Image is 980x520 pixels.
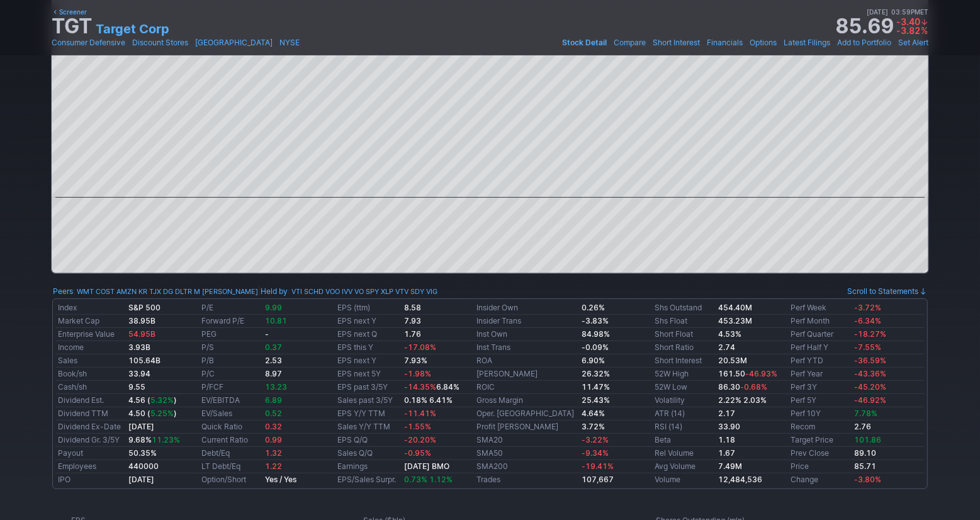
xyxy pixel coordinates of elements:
[199,473,262,486] td: Option/Short
[128,461,159,471] b: 440000
[163,285,173,298] a: DG
[740,382,767,392] span: -0.68%
[652,314,716,327] td: Shs Float
[337,475,396,484] a: EPS/Sales Surpr.
[784,38,830,47] span: Latest Filings
[335,420,401,433] td: Sales Y/Y TTM
[265,435,282,444] span: 0.99
[582,356,605,365] b: 6.90%
[718,435,735,444] b: 1.18
[837,37,891,49] a: Add to Portfolio
[304,285,324,298] a: SCHD
[265,329,269,339] b: -
[55,314,126,327] td: Market Cap
[474,460,579,473] td: SMA200
[718,409,735,418] b: 2.17
[474,433,579,446] td: SMA20
[199,354,262,367] td: P/B
[784,37,830,49] a: Latest Filings
[653,37,700,49] a: Short Interest
[194,285,200,298] a: M
[53,285,258,298] div: :
[854,382,886,392] span: -45.20%
[582,369,610,378] b: 26.32%
[655,342,694,352] a: Short Ratio
[582,435,609,444] span: -3.22%
[128,303,161,312] small: S&P 500
[265,382,287,392] span: 13.23
[55,380,126,393] td: Cash/sh
[854,475,881,484] span: -3.80%
[128,342,150,352] b: 3.93B
[96,285,115,298] a: COST
[835,16,894,37] strong: 85.69
[582,448,609,458] span: -9.34%
[265,422,282,431] span: 0.32
[404,461,449,471] small: [DATE] BMO
[582,409,605,418] b: 4.64%
[55,327,126,341] td: Enterprise Value
[896,16,920,27] span: -3.40
[854,435,881,444] span: 101.86
[788,473,852,486] td: Change
[175,285,192,298] a: DLTR
[404,329,421,339] b: 1.76
[854,342,881,352] span: -7.55%
[128,395,177,405] b: 4.56 ( )
[189,37,194,49] span: •
[199,380,262,393] td: P/FCF
[199,314,262,327] td: Forward P/E
[199,420,262,433] td: Quick Ratio
[647,37,651,49] span: •
[404,435,436,444] span: -20.20%
[128,369,150,378] b: 33.94
[718,342,735,352] b: 2.74
[718,461,742,471] b: 7.49M
[265,409,282,418] span: 0.52
[335,302,401,315] td: EPS (ttm)
[55,473,126,486] td: IPO
[128,475,154,484] b: [DATE]
[652,407,716,420] td: ATR (14)
[150,409,174,418] span: 5.25%
[265,395,282,405] span: 6.89
[128,422,154,431] a: [DATE]
[58,395,104,405] a: Dividend Est.
[893,37,897,49] span: •
[55,354,126,367] td: Sales
[53,286,73,296] a: Peers
[404,369,431,378] span: -1.98%
[199,407,262,420] td: EV/Sales
[474,341,579,354] td: Inst Trans
[652,446,716,460] td: Rel Volume
[718,448,735,458] b: 1.67
[474,393,579,407] td: Gross Margin
[335,446,401,460] td: Sales Q/Q
[335,354,401,367] td: EPS next Y
[261,286,288,296] a: Held by
[608,37,612,49] span: •
[652,420,716,433] td: RSI (14)
[652,393,716,407] td: Volatility
[788,314,852,327] td: Perf Month
[707,37,743,49] a: Financials
[404,475,453,484] a: 0.73% 1.12%
[404,475,427,484] span: 0.73%
[582,461,614,471] span: -19.41%
[128,409,177,418] a: 4.50 (5.25%)
[847,286,927,296] a: Scroll to Statements
[199,341,262,354] td: P/S
[404,409,436,418] span: -11.41%
[652,473,716,486] td: Volume
[128,382,145,392] b: 9.55
[199,393,262,407] td: EV/EBITDA
[152,435,180,444] span: 11.23%
[128,435,180,444] a: 9.68%11.23%
[138,285,147,298] a: KR
[718,369,777,378] b: 161.50
[854,409,877,418] span: 7.78%
[128,409,177,418] b: 4.50 ( )
[474,327,579,341] td: Inst Own
[335,380,401,393] td: EPS past 3/5Y
[582,303,605,312] b: 0.26%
